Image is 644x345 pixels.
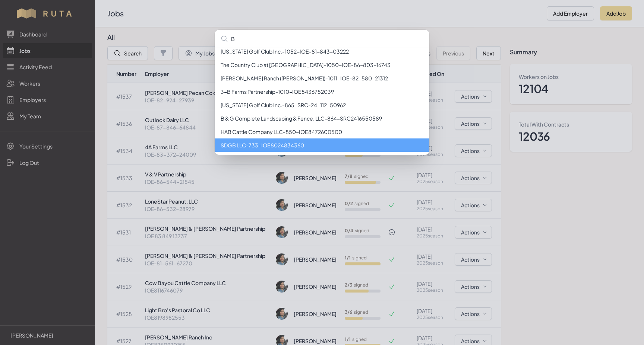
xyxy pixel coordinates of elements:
li: [US_STATE] Golf Club Inc. - 1052 - IOE-81-843-03222 [215,45,429,58]
li: 3-B Farms Partnership - 1010 - IOE8436752039 [215,85,429,98]
li: [PERSON_NAME] Ranch ([PERSON_NAME]) - 1011 - IOE-82-580-21312 [215,71,429,85]
input: Search... [215,30,429,48]
li: [US_STATE] Golf Club Inc. - 865 - SRC-24-112-50962 [215,98,429,112]
li: HAB Cattle Company LLC - 850 - IOE8472600500 [215,125,429,138]
li: [PERSON_NAME] Farms Partnership - [PERSON_NAME] - 654 - IOE8442009769 [215,152,429,165]
li: B & G Complete Landscaping & Fence, LLC - 864 - SRC2416550589 [215,112,429,125]
li: The Country Club at [GEOGRAPHIC_DATA] - 1050 - IOE-86-803-16743 [215,58,429,71]
li: SDGB LLC - 733 - IOE8024834360 [215,138,429,152]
